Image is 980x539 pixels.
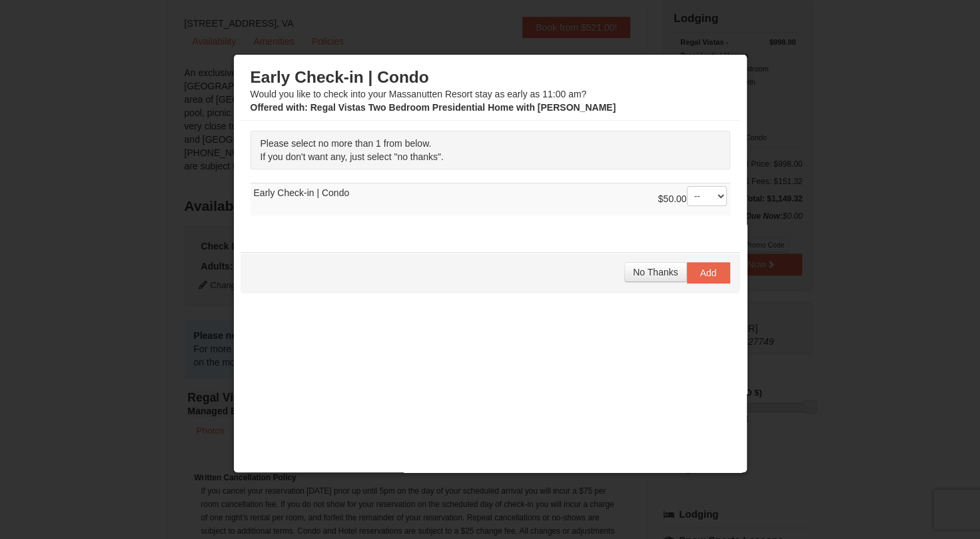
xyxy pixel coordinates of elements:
div: Would you like to check into your Massanutten Resort stay as early as 11:00 am? [250,67,730,114]
span: Please select no more than 1 from below. [260,138,432,149]
button: No Thanks [624,262,686,282]
span: Offered with [250,102,305,113]
h3: Early Check-in | Condo [250,67,730,87]
span: If you don't want any, just select "no thanks". [260,151,444,162]
span: Add [700,267,717,278]
strong: : Regal Vistas Two Bedroom Presidential Home with [PERSON_NAME] [250,102,616,113]
div: $50.00 [658,186,727,213]
td: Early Check-in | Condo [250,183,730,215]
span: No Thanks [633,267,678,278]
button: Add [687,262,730,284]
